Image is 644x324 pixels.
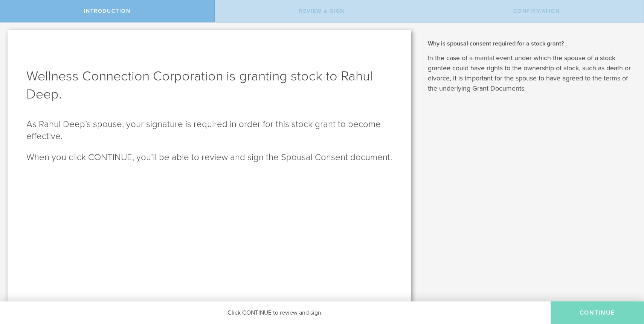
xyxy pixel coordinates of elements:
[26,118,392,142] p: As Rahul Deep’s spouse, your signature is required in order for this stock grant to become effect...
[428,39,633,48] h2: Why is spousal consent required for a stock grant?
[606,265,644,301] iframe: Chat Widget
[299,8,345,14] span: Review & Sign
[26,67,392,103] h1: Wellness Connection Corporation is granting stock to Rahul Deep.
[551,301,644,324] button: CONTINUE
[513,8,560,14] span: Confirmation
[26,151,392,164] p: When you click CONTINUE, you’ll be able to review and sign the Spousal Consent document.
[84,8,131,14] span: Introduction
[428,53,633,94] p: In the case of a marital event under which the spouse of a stock grantee could have rights to the...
